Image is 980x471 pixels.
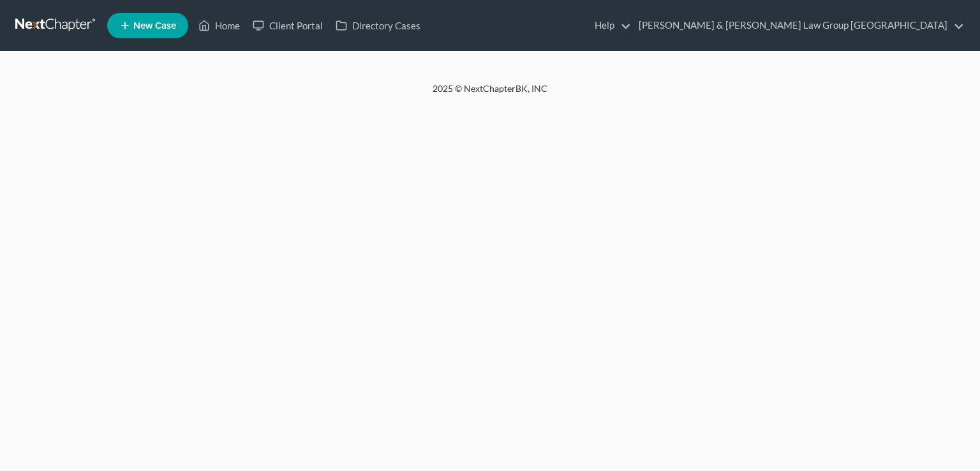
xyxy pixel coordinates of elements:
a: Directory Cases [329,14,427,37]
a: [PERSON_NAME] & [PERSON_NAME] Law Group [GEOGRAPHIC_DATA] [632,14,964,37]
a: Client Portal [246,14,329,37]
div: 2025 © NextChapterBK, INC [126,82,854,105]
a: Help [588,14,631,37]
new-legal-case-button: New Case [107,13,188,38]
a: Home [192,14,246,37]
